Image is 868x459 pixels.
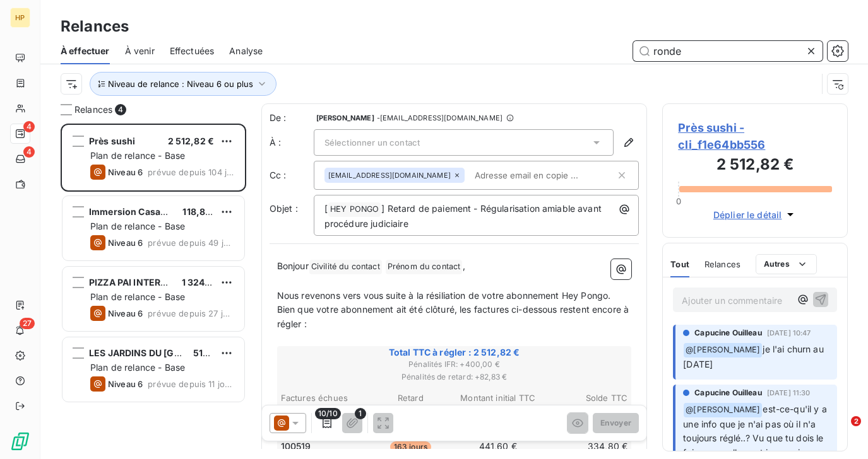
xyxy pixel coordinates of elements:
[386,260,463,274] span: Prénom du contact
[148,238,234,248] span: prévue depuis 49 jours
[277,260,309,271] span: Bonjour
[694,327,762,339] span: Capucine Ouilleau
[90,72,276,96] button: Niveau de relance : Niveau 6 ou plus
[851,416,861,426] span: 2
[670,259,689,269] span: Tout
[277,290,611,301] span: Nous revenons vers vous suite à la résiliation de votre abonnement Hey Pongo.
[90,291,185,302] span: Plan de relance - Base
[678,119,832,153] span: Près sushi - cli_f1e64bb556
[108,308,143,318] span: Niveau 6
[463,260,465,271] span: ,
[279,371,630,383] span: Pénalités de retard : + 82,83 €
[355,408,366,419] span: 1
[90,362,185,373] span: Plan de relance - Base
[23,121,35,132] span: 4
[170,45,215,57] span: Effectuées
[90,150,185,161] span: Plan de relance - Base
[767,329,811,337] span: [DATE] 10:47
[694,387,762,398] span: Capucine Ouilleau
[148,167,234,177] span: prévue depuis 104 jours
[277,304,632,329] span: Bien que votre abonnement ait été clôturé, les factures ci-dessous restent encore à régler :
[148,308,234,318] span: prévue depuis 27 jours
[713,208,782,221] span: Déplier le détail
[756,254,817,274] button: Autres
[324,203,604,229] span: ] Retard de paiement - Régularisation amiable avant procédure judiciaire
[193,347,231,358] span: 515,27 €
[125,45,155,57] span: À venir
[182,277,229,288] span: 1 324,80 €
[593,413,639,433] button: Envoyer
[455,439,541,453] td: 441,60 €
[89,136,136,146] span: Près sushi
[377,114,502,122] span: - [EMAIL_ADDRESS][DOMAIN_NAME]
[315,408,341,419] span: 10/10
[281,440,311,453] span: 100519
[705,259,740,269] span: Relances
[108,79,253,89] span: Niveau de relance : Niveau 6 ou plus
[168,136,215,146] span: 2 512,82 €
[678,153,832,178] h3: 2 512,82 €
[270,203,298,214] span: Objet :
[61,45,110,57] span: À effectuer
[108,238,143,248] span: Niveau 6
[316,114,374,122] span: [PERSON_NAME]
[20,318,35,329] span: 27
[270,112,314,124] span: De :
[74,103,112,116] span: Relances
[767,389,811,397] span: [DATE] 11:30
[684,403,762,417] span: @ [PERSON_NAME]
[90,221,185,231] span: Plan de relance - Base
[270,169,314,182] label: Cc :
[470,166,615,185] input: Adresse email en copie ...
[328,202,381,217] span: HEY PONGO
[108,379,143,389] span: Niveau 6
[633,41,823,61] input: Rechercher
[23,146,35,158] span: 4
[825,416,855,446] iframe: Intercom live chat
[676,196,681,206] span: 0
[279,359,630,370] span: Pénalités IFR : + 400,00 €
[89,347,258,358] span: LES JARDINS DU [GEOGRAPHIC_DATA]
[115,104,126,115] span: 4
[10,8,30,28] div: HP
[542,439,628,453] td: 334,80 €
[89,277,207,288] span: PIZZA PAI INTERNATIONAL
[367,392,453,405] th: Retard
[61,124,246,459] div: grid
[309,260,382,274] span: Civilité du contact
[89,206,182,217] span: Immersion Casanova
[148,379,234,389] span: prévue depuis 11 jours
[328,171,451,179] span: [EMAIL_ADDRESS][DOMAIN_NAME]
[324,203,328,214] span: [
[108,167,143,177] span: Niveau 6
[270,136,314,149] label: À :
[710,207,801,222] button: Déplier le détail
[684,343,762,357] span: @ [PERSON_NAME]
[182,206,217,217] span: 118,81 €
[324,137,420,148] span: Sélectionner un contact
[229,45,263,57] span: Analyse
[280,392,366,405] th: Factures échues
[10,431,30,451] img: Logo LeanPay
[390,441,431,453] span: 163 jours
[542,392,628,405] th: Solde TTC
[683,344,826,369] span: je l'ai churn au [DATE]
[455,392,541,405] th: Montant initial TTC
[279,346,630,359] span: Total TTC à régler : 2 512,82 €
[61,15,129,38] h3: Relances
